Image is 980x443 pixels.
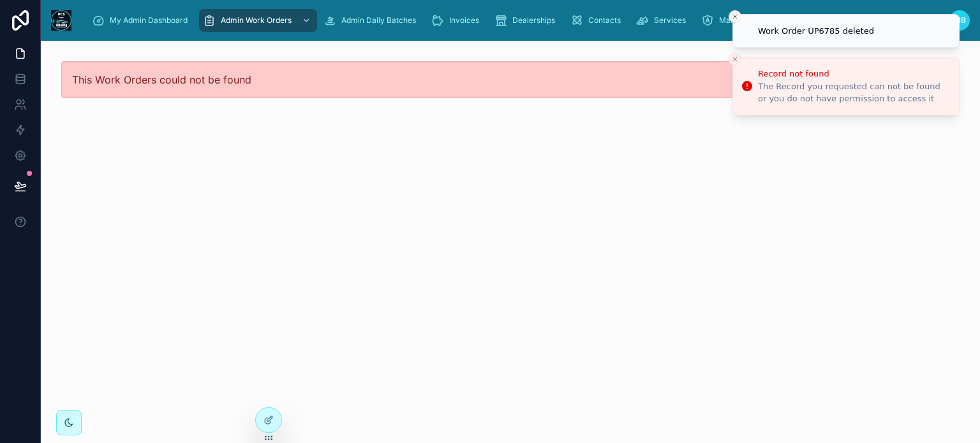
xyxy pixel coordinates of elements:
a: Admin Work Orders [199,9,317,32]
a: Invoices [427,9,488,32]
span: Invoices [449,15,479,25]
div: scrollable content [82,6,929,34]
div: Work Order UP6785 deleted [758,25,874,38]
div: Record not found [758,68,949,80]
a: Make [697,9,748,32]
span: My Admin Dashboard [110,15,188,25]
span: MB [954,15,966,25]
span: Services [654,15,686,25]
span: Admin Daily Batches [341,15,416,25]
a: Contacts [567,9,630,32]
a: Admin Daily Batches [320,9,425,32]
span: Make [719,15,739,25]
img: App logo [51,10,71,31]
span: Contacts [588,15,621,25]
span: This Work Orders could not be found [72,73,251,86]
a: Services [632,9,695,32]
a: My Admin Dashboard [88,9,197,32]
span: Admin Work Orders [221,15,292,25]
div: The Record you requested can not be found or you do not have permission to access it [758,81,949,104]
button: Close toast [729,10,741,23]
a: Dealerships [491,9,564,32]
button: Close toast [729,53,741,66]
span: Dealerships [512,15,555,25]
